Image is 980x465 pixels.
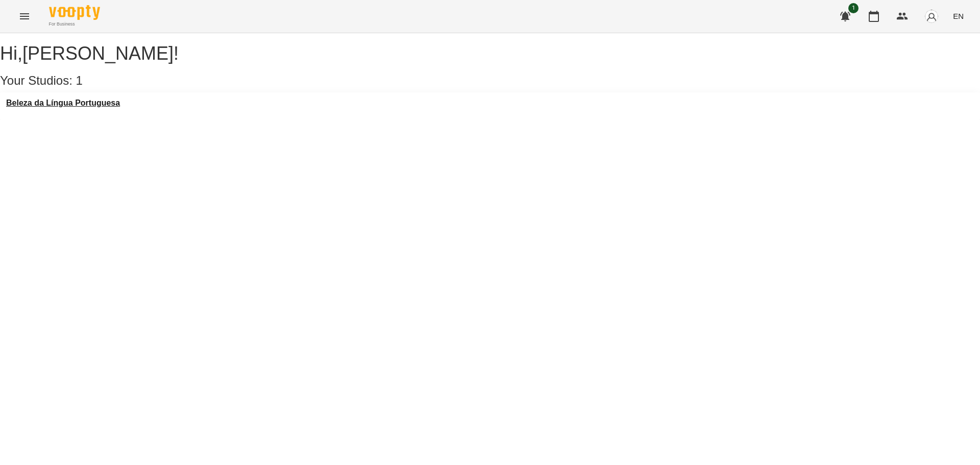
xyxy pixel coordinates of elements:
img: avatar_s.png [924,9,939,23]
span: 1 [848,3,859,13]
img: Voopty Logo [49,5,100,20]
button: Menu [12,4,37,29]
span: 1 [76,74,83,87]
span: For Business [49,21,100,28]
button: EN [949,7,968,26]
span: EN [953,11,964,21]
a: Beleza da Língua Portuguesa [6,99,120,108]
